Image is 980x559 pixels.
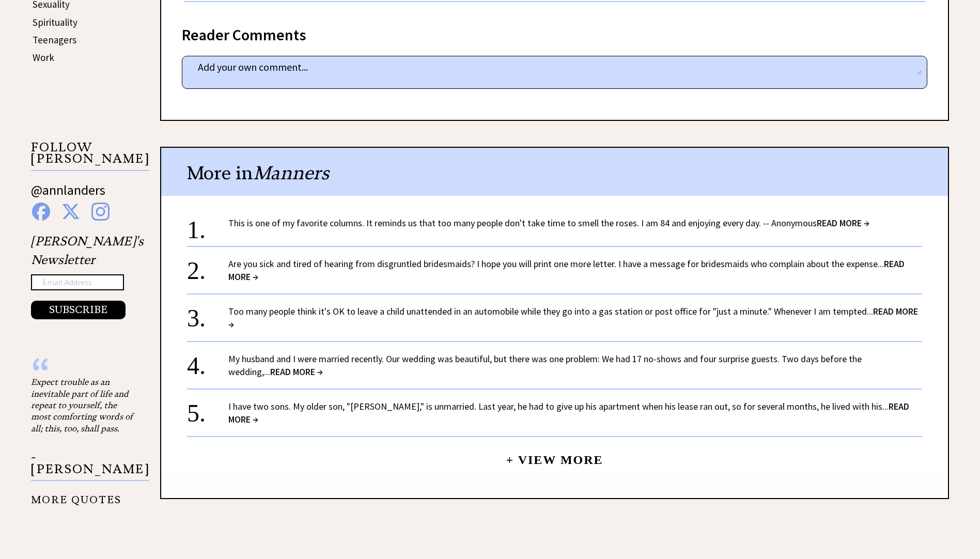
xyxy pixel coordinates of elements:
[187,352,228,371] div: 4.
[228,217,869,229] a: This is one of my favorite columns. It reminds us that too many people don't take time to smell t...
[228,400,909,425] a: I have two sons. My older son, "[PERSON_NAME]," is unmarried. Last year, he had to give up his ap...
[91,203,110,221] img: instagram%20blue.png
[270,366,323,378] span: READ MORE →
[187,305,228,324] div: 3.
[31,452,149,481] p: - [PERSON_NAME]
[31,142,149,171] p: FOLLOW [PERSON_NAME]
[187,400,228,419] div: 5.
[31,301,126,319] button: SUBSCRIBE
[228,305,918,330] span: READ MORE →
[31,486,121,506] a: MORE QUOTES
[61,203,80,221] img: x%20blue.png
[228,305,918,330] a: Too many people think it's OK to leave a child unattended in an automobile while they go into a g...
[31,274,124,291] input: Email Address
[228,353,862,378] a: My husband and I were married recently. Our wedding was beautiful, but there was one problem: We ...
[31,366,134,376] div: “
[31,181,105,209] a: @annlanders
[817,217,869,229] span: READ MORE →
[228,258,905,283] span: READ MORE →
[228,258,905,283] a: Are you sick and tired of hearing from disgruntled bridesmaids? I hope you will print one more le...
[161,148,948,196] div: More in
[32,203,50,221] img: facebook%20blue.png
[253,161,329,184] span: Manners
[33,51,54,64] a: Work
[31,376,134,434] div: Expect trouble as an inevitable part of life and repeat to yourself, the most comforting words of...
[33,34,76,46] a: Teenagers
[187,216,228,236] div: 1.
[187,257,228,276] div: 2.
[33,16,77,28] a: Spirituality
[506,444,603,467] a: + View More
[182,24,927,40] div: Reader Comments
[31,232,144,320] div: [PERSON_NAME]'s Newsletter
[228,400,909,425] span: READ MORE →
